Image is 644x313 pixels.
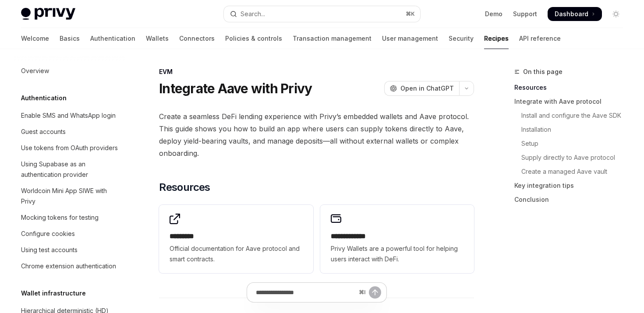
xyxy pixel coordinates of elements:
[14,242,126,258] a: Using test accounts
[484,28,509,49] a: Recipes
[14,258,126,274] a: Chrome extension authentication
[159,67,474,76] div: EVM
[170,243,302,264] span: Official documentation for Aave protocol and smart contracts.
[548,7,602,21] a: Dashboard
[159,81,312,96] h1: Integrate Aave with Privy
[146,28,169,49] a: Wallets
[514,151,630,165] a: Supply directly to Aave protocol
[60,28,80,49] a: Basics
[159,110,474,159] span: Create a seamless DeFi lending experience with Privy’s embedded wallets and Aave protocol. This g...
[21,245,78,255] div: Using test accounts
[21,28,49,49] a: Welcome
[514,137,630,151] a: Setup
[514,109,630,123] a: Install and configure the Aave SDK
[21,212,99,223] div: Mocking tokens for testing
[514,165,630,179] a: Create a managed Aave vault
[90,28,135,49] a: Authentication
[179,28,215,49] a: Connectors
[384,81,459,96] button: Open in ChatGPT
[514,123,630,137] a: Installation
[400,84,454,93] span: Open in ChatGPT
[21,110,116,121] div: Enable SMS and WhatsApp login
[609,7,623,21] button: Toggle dark mode
[225,28,282,49] a: Policies & controls
[14,63,126,79] a: Overview
[21,229,75,239] div: Configure cookies
[382,28,438,49] a: User management
[241,9,265,19] div: Search...
[555,10,588,18] span: Dashboard
[331,243,464,264] span: Privy Wallets are a powerful tool for helping users interact with DeFi.
[21,66,49,76] div: Overview
[14,140,126,156] a: Use tokens from OAuth providers
[514,179,630,193] a: Key integration tips
[21,127,66,137] div: Guest accounts
[513,10,537,18] a: Support
[14,210,126,225] a: Mocking tokens for testing
[21,93,67,103] h5: Authentication
[406,11,415,18] span: ⌘ K
[21,8,75,20] img: light logo
[523,67,563,77] span: On this page
[369,286,381,299] button: Send message
[14,156,126,183] a: Using Supabase as an authentication provider
[256,283,355,302] input: Ask a question...
[514,81,630,95] a: Resources
[514,193,630,207] a: Conclusion
[14,124,126,140] a: Guest accounts
[14,108,126,123] a: Enable SMS and WhatsApp login
[519,28,561,49] a: API reference
[449,28,474,49] a: Security
[14,183,126,209] a: Worldcoin Mini App SIWE with Privy
[21,159,121,180] div: Using Supabase as an authentication provider
[21,143,118,153] div: Use tokens from OAuth providers
[21,186,121,207] div: Worldcoin Mini App SIWE with Privy
[159,205,313,273] a: **** ****Official documentation for Aave protocol and smart contracts.
[320,205,474,273] a: **** **** ***Privy Wallets are a powerful tool for helping users interact with DeFi.
[485,10,502,18] a: Demo
[224,6,420,22] button: Open search
[514,95,630,109] a: Integrate with Aave protocol
[159,180,210,194] span: Resources
[14,226,126,242] a: Configure cookies
[21,288,86,299] h5: Wallet infrastructure
[21,261,116,271] div: Chrome extension authentication
[293,28,372,49] a: Transaction management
